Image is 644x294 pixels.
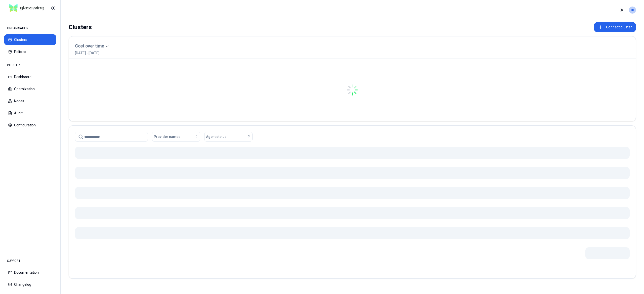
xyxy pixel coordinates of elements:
[7,2,46,14] img: GlassWing
[206,134,226,139] span: Agent status
[152,132,200,142] button: Provider names
[69,22,92,32] div: Clusters
[594,22,636,32] button: Connect cluster
[4,83,56,94] button: Optimization
[75,42,104,50] h3: Cost over time
[75,51,109,56] span: [DATE] - [DATE]
[4,267,56,278] button: Documentation
[4,34,56,45] button: Clusters
[4,23,56,33] div: ORGANISATION
[154,134,180,139] span: Provider names
[4,108,56,119] button: Audit
[4,256,56,266] div: SUPPORT
[4,46,56,57] button: Policies
[204,132,253,142] button: Agent status
[4,60,56,70] div: CLUSTER
[4,120,56,131] button: Configuration
[4,95,56,107] button: Nodes
[4,71,56,82] button: Dashboard
[4,279,56,290] button: Changelog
